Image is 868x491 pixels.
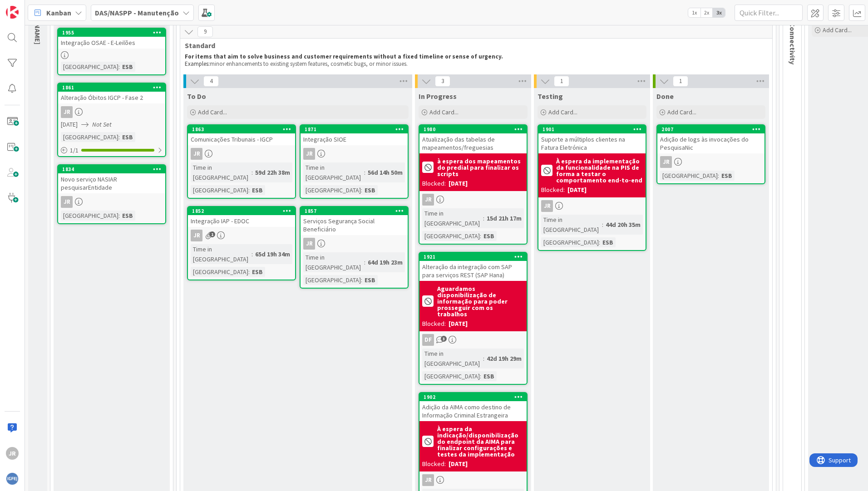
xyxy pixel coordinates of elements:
[301,125,408,145] div: 1871Integração SIOE
[541,200,553,212] div: JR
[661,126,764,133] div: 2007
[250,267,265,277] div: ESB
[19,1,41,12] span: Support
[419,125,527,153] div: 1980Atualização das tabelas de mapeamentos/freguesias
[718,171,719,181] span: :
[95,8,179,17] b: DAS/NASPP - Manutenção
[197,26,213,37] span: 9
[303,252,364,272] div: Time in [GEOGRAPHIC_DATA]
[364,167,365,177] span: :
[62,84,165,91] div: 1861
[603,220,643,230] div: 44d 20h 35m
[362,275,378,285] div: ESB
[541,215,602,235] div: Time in [GEOGRAPHIC_DATA]
[480,231,481,241] span: :
[541,185,565,195] div: Blocked:
[480,371,481,381] span: :
[301,148,408,160] div: JR
[657,125,764,133] div: 2007
[419,92,457,101] span: In Progress
[422,179,446,188] div: Blocked:
[62,166,165,172] div: 1834
[58,37,165,49] div: Integração OSAE - E-Leilões
[422,349,483,368] div: Time in [GEOGRAPHIC_DATA]
[419,393,527,401] div: 1902
[554,76,569,87] span: 1
[192,126,295,133] div: 1863
[301,125,408,133] div: 1871
[541,237,599,247] div: [GEOGRAPHIC_DATA]
[419,125,527,133] div: 1980
[422,319,446,329] div: Blocked:
[361,275,362,285] span: :
[422,231,480,241] div: [GEOGRAPHIC_DATA]
[823,26,852,34] span: Add Card...
[419,334,527,346] div: DF
[422,194,434,206] div: JR
[191,267,248,277] div: [GEOGRAPHIC_DATA]
[424,254,527,260] div: 1921
[542,126,646,133] div: 1901
[58,196,165,208] div: JR
[657,133,764,153] div: Adição de logs às invocações do PesquisaNic
[58,173,165,193] div: Novo serviço NASIAR pesquisarEntidade
[187,92,206,101] span: To Do
[484,354,524,363] div: 42d 19h 29m
[252,167,253,177] span: :
[365,257,405,267] div: 64d 19h 23m
[419,474,527,486] div: JR
[248,267,250,277] span: :
[188,133,295,145] div: Comunicações Tribunais - IGCP
[656,92,674,101] span: Done
[437,426,524,457] b: À espera da indicação/disponibilização do endpoint da AIMA para finalizar configurações e testes ...
[61,211,118,221] div: [GEOGRAPHIC_DATA]
[253,249,292,259] div: 65d 19h 34m
[483,354,484,363] span: :
[429,108,459,116] span: Add Card...
[449,319,468,329] div: [DATE]
[188,230,295,241] div: JR
[713,8,725,17] span: 3x
[58,29,165,37] div: 1955
[567,185,587,195] div: [DATE]
[61,120,78,129] span: [DATE]
[719,171,735,181] div: ESB
[58,83,165,103] div: 1861Alteração Óbitos IGCP - Fase 2
[301,133,408,145] div: Integração SIOE
[419,401,527,421] div: Adição da AIMA como destino de Informação Criminal Estrangeira
[61,132,118,142] div: [GEOGRAPHIC_DATA]
[303,275,361,285] div: [GEOGRAPHIC_DATA]
[364,257,365,267] span: :
[441,336,447,342] span: 3
[118,132,120,142] span: :
[185,60,764,68] p: minor enhancements to existing system features, cosmetic bugs, or minor issues.
[556,158,643,183] b: À espera da implementação da funcionalidade na PIS de forma a testar o comportamento end-to-end
[58,145,165,156] div: 1/1
[538,200,646,212] div: JR
[191,244,252,264] div: Time in [GEOGRAPHIC_DATA]
[422,474,434,486] div: JR
[437,285,524,317] b: Aguardamos disponibilização de informação para poder prosseguir com os trabalhos
[673,76,688,87] span: 1
[191,148,202,160] div: JR
[422,208,483,228] div: Time in [GEOGRAPHIC_DATA]
[303,148,315,160] div: JR
[120,132,135,142] div: ESB
[118,211,120,221] span: :
[188,125,295,133] div: 1863
[484,213,524,223] div: 15d 21h 17m
[437,158,524,177] b: à espera dos mapeamentos do predial para finalizar os scripts
[481,371,497,381] div: ESB
[120,211,135,221] div: ESB
[481,231,497,241] div: ESB
[422,459,446,469] div: Blocked:
[58,83,165,92] div: 1861
[92,120,112,128] i: Not Set
[188,148,295,160] div: JR
[667,108,696,116] span: Add Card...
[435,76,450,87] span: 3
[209,231,215,237] span: 1
[192,208,295,214] div: 1852
[538,92,563,101] span: Testing
[422,371,480,381] div: [GEOGRAPHIC_DATA]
